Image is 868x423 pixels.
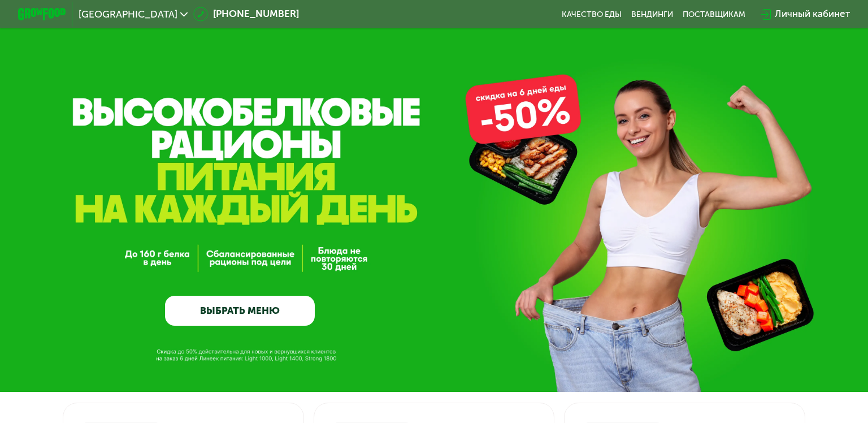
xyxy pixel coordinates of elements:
[79,10,177,19] span: [GEOGRAPHIC_DATA]
[683,10,745,19] div: поставщикам
[562,10,622,19] a: Качество еды
[775,7,850,21] div: Личный кабинет
[631,10,673,19] a: Вендинги
[193,7,298,21] a: [PHONE_NUMBER]
[165,296,315,326] a: ВЫБРАТЬ МЕНЮ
